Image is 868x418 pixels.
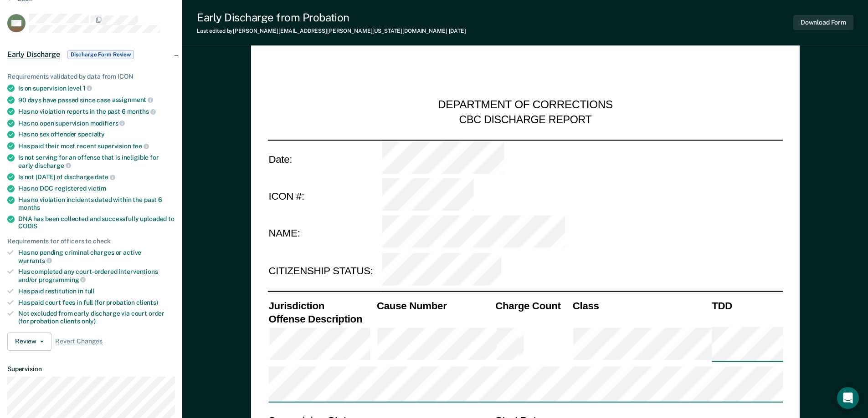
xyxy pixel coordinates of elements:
span: discharge [35,162,71,169]
div: Has paid court fees in full (for probation [18,299,175,307]
th: Cause Number [375,299,494,312]
span: date [95,173,115,181]
td: Date: [267,140,381,177]
button: Review [7,332,51,351]
div: Has no open supervision [18,119,175,127]
span: only) [82,317,96,325]
div: Is on supervision level [18,84,175,92]
span: Revert Changes [55,337,103,345]
div: Is not serving for an offense that is ineligible for early [18,154,175,169]
th: Offense Description [267,312,376,326]
div: Has no violation incidents dated within the past 6 [18,196,175,212]
th: Charge Count [494,299,572,312]
span: programming [39,276,86,283]
span: Discharge Form Review [67,50,134,59]
div: Early Discharge from Probation [197,11,466,24]
div: Has completed any court-ordered interventions and/or [18,268,175,283]
td: CITIZENSHIP STATUS: [267,252,381,289]
span: clients) [136,299,158,306]
span: modifiers [90,120,125,127]
div: Open Intercom Messenger [837,387,859,409]
span: assignment [112,96,153,103]
td: ICON #: [267,177,381,215]
div: Has paid their most recent supervision [18,142,175,150]
th: Jurisdiction [267,299,376,312]
div: DNA has been collected and successfully uploaded to [18,215,175,231]
div: Has no violation reports in the past 6 [18,107,175,116]
div: Has no sex offender [18,131,175,138]
div: CBC DISCHARGE REPORT [459,113,591,126]
div: DEPARTMENT OF CORRECTIONS [438,98,613,113]
span: 1 [83,85,92,92]
span: CODIS [18,222,37,230]
span: fee [133,142,149,150]
dt: Supervision [7,365,175,373]
button: Download Form [793,15,853,30]
div: 90 days have passed since case [18,96,175,104]
div: Has no pending criminal charges or active [18,249,175,264]
span: [DATE] [449,28,466,34]
div: Not excluded from early discharge via court order (for probation clients [18,310,175,325]
span: months [18,204,40,211]
span: Early Discharge [7,50,60,59]
div: Has no DOC-registered [18,185,175,192]
td: NAME: [267,215,381,252]
span: months [127,108,156,115]
th: TDD [711,299,783,312]
span: warrants [18,257,52,264]
div: Has paid restitution in [18,287,175,295]
div: Requirements validated by data from ICON [7,73,175,81]
span: specialty [78,131,105,138]
span: victim [88,185,106,192]
div: Last edited by [PERSON_NAME][EMAIL_ADDRESS][PERSON_NAME][US_STATE][DOMAIN_NAME] [197,28,466,34]
div: Is not [DATE] of discharge [18,173,175,181]
th: Class [571,299,710,312]
span: full [85,287,94,295]
div: Requirements for officers to check [7,237,175,245]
